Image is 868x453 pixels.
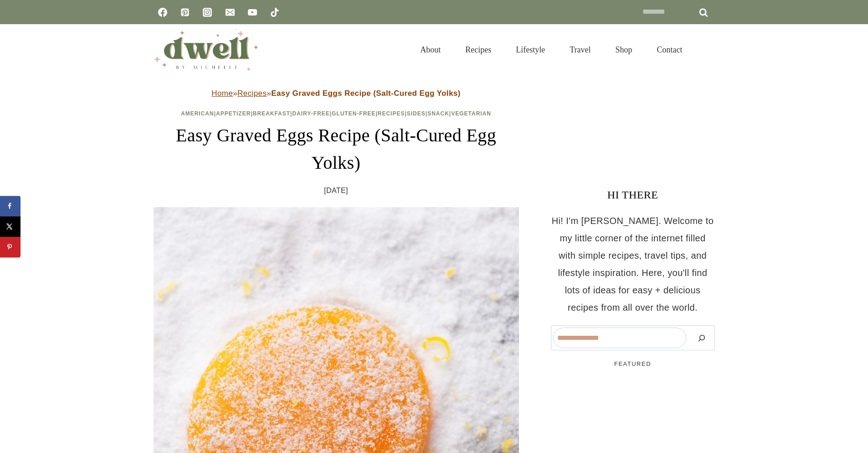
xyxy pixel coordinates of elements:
a: Vegetarian [451,110,491,117]
a: About [408,34,453,66]
button: Search [691,328,713,348]
img: DWELL by michelle [154,29,258,71]
strong: Easy Graved Eggs Recipe (Salt-Cured Egg Yolks) [271,89,461,98]
a: Recipes [237,89,267,98]
a: Breakfast [253,110,290,117]
a: Instagram [198,3,216,21]
a: American [181,110,214,117]
a: Email [221,3,239,21]
a: Contact [645,34,695,66]
a: Recipes [453,34,503,66]
a: TikTok [266,3,284,21]
p: Hi! I'm [PERSON_NAME]. Welcome to my little corner of the internet filled with simple recipes, tr... [551,212,715,316]
h3: HI THERE [551,187,715,203]
a: Sides [407,110,426,117]
a: YouTube [243,3,262,21]
span: » » [211,89,460,98]
a: Appetizer [216,110,251,117]
a: Lifestyle [503,34,557,66]
a: Home [211,89,233,98]
a: Facebook [154,3,172,21]
a: Travel [557,34,603,66]
button: View Search Form [699,42,715,57]
a: Dairy-Free [292,110,329,117]
h1: Easy Graved Eggs Recipe (Salt-Cured Egg Yolks) [154,122,519,177]
h5: FEATURED [551,359,715,369]
a: Shop [603,34,644,66]
span: | | | | | | | | [181,110,491,117]
a: Snack [427,110,449,117]
a: Gluten-Free [332,110,375,117]
a: Recipes [378,110,405,117]
nav: Primary Navigation [408,34,694,66]
a: Pinterest [176,3,194,21]
time: [DATE] [324,184,348,198]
